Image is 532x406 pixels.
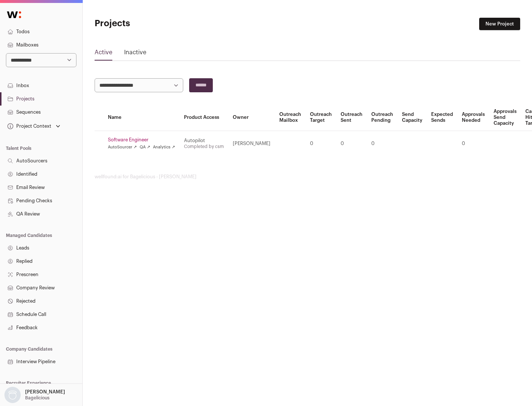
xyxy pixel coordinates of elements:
[25,395,50,401] p: Bagelicious
[95,174,520,180] footer: wellfound:ai for Bagelicious - [PERSON_NAME]
[457,104,489,131] th: Approvals Needed
[367,104,398,131] th: Outreach Pending
[336,131,367,156] td: 0
[25,389,65,395] p: [PERSON_NAME]
[228,131,275,156] td: [PERSON_NAME]
[184,138,224,144] div: Autopilot
[184,144,224,149] a: Completed by csm
[367,131,398,156] td: 0
[153,144,175,150] a: Analytics ↗
[275,104,306,131] th: Outreach Mailbox
[228,104,275,131] th: Owner
[124,48,146,60] a: Inactive
[6,121,62,131] button: Open dropdown
[4,387,21,403] img: nopic.png
[479,18,520,30] a: New Project
[6,123,51,129] div: Project Context
[306,104,336,131] th: Outreach Target
[489,104,521,131] th: Approvals Send Capacity
[108,144,137,150] a: AutoSourcer ↗
[306,131,336,156] td: 0
[457,131,489,156] td: 0
[140,144,150,150] a: QA ↗
[180,104,228,131] th: Product Access
[95,48,112,60] a: Active
[3,7,25,22] img: Wellfound
[336,104,367,131] th: Outreach Sent
[398,104,427,131] th: Send Capacity
[95,18,236,30] h1: Projects
[108,137,175,143] a: Software Engineer
[103,104,180,131] th: Name
[3,387,66,403] button: Open dropdown
[427,104,457,131] th: Expected Sends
